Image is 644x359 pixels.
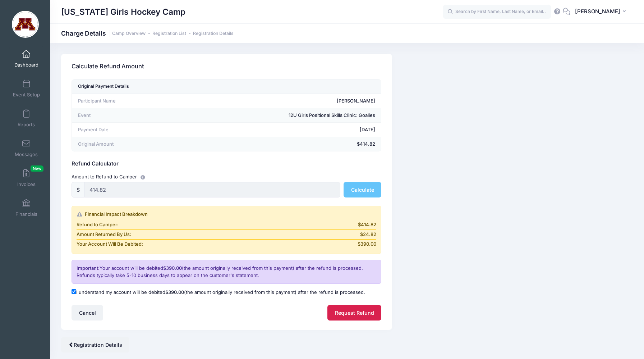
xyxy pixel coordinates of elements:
[14,62,38,68] span: Dashboard
[175,108,381,123] td: 12U Girls Positional Skills Clinic: Goalies
[175,94,381,108] td: [PERSON_NAME]
[78,82,129,91] div: Original Payment Details
[61,29,234,37] h1: Charge Details
[112,31,146,36] a: Camp Overview
[175,123,381,137] td: [DATE]
[358,221,376,228] span: $414.82
[443,5,551,19] input: Search by First Name, Last Name, or Email...
[15,211,37,217] span: Financials
[72,182,85,197] div: $
[358,241,376,248] span: $390.00
[12,11,39,38] img: Minnesota Girls Hockey Camp
[31,165,43,172] span: New
[175,137,381,151] td: $414.82
[68,173,385,181] div: Amount to Refund to Camper
[9,106,43,131] a: Reports
[77,231,131,238] span: Amount Returned By Us:
[61,337,129,353] a: Registration Details
[77,221,119,228] span: Refund to Camper:
[17,181,36,187] span: Invoices
[9,195,43,221] a: Financials
[13,92,40,98] span: Event Setup
[570,4,633,20] button: [PERSON_NAME]
[77,211,376,218] div: Financial Impact Breakdown
[72,137,175,151] td: Original Amount
[575,8,620,15] span: [PERSON_NAME]
[72,56,144,77] h3: Calculate Refund Amount
[165,289,184,295] span: $390.00
[193,31,234,36] a: Registration Details
[360,231,376,238] span: $24.82
[77,265,100,271] span: Important:
[72,161,381,167] h5: Refund Calculator
[9,165,43,191] a: InvoicesNew
[72,305,103,321] button: Cancel
[9,76,43,101] a: Event Setup
[327,305,381,321] button: Request Refund
[9,46,43,71] a: Dashboard
[152,31,186,36] a: Registration List
[72,289,365,296] label: I understand my account will be debited (the amount originally received from this payment) after ...
[72,123,175,137] td: Payment Date
[61,4,185,20] h1: [US_STATE] Girls Hockey Camp
[15,151,38,158] span: Messages
[18,122,35,128] span: Reports
[72,260,381,284] div: Your account will be debited (the amount originally received from this payment) after the refund ...
[72,108,175,123] td: Event
[77,241,143,248] span: Your Account Will Be Debited:
[163,265,182,271] span: $390.00
[72,289,76,294] input: I understand my account will be debited$390.00(the amount originally received from this payment) ...
[9,136,43,161] a: Messages
[72,94,175,108] td: Participant Name
[84,182,340,197] input: 0.00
